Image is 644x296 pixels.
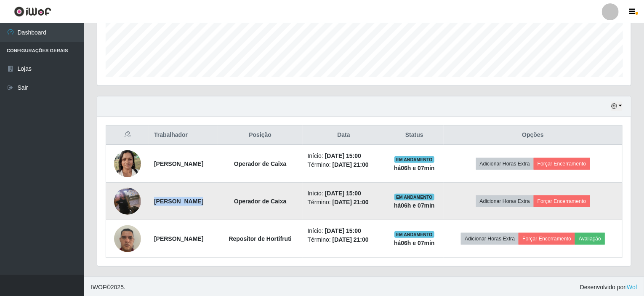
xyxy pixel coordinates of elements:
[234,160,287,167] strong: Operador de Caixa
[461,233,519,245] button: Adicionar Horas Extra
[325,227,361,234] time: [DATE] 15:00
[394,231,434,238] span: EM ANDAMENTO
[91,283,125,292] span: © 2025 .
[519,233,575,245] button: Forçar Encerramento
[476,195,534,207] button: Adicionar Horas Extra
[385,125,444,145] th: Status
[218,125,303,145] th: Posição
[625,284,637,291] a: iWof
[308,189,380,198] li: Início:
[476,158,534,170] button: Adicionar Horas Extra
[394,194,434,200] span: EM ANDAMENTO
[308,152,380,160] li: Início:
[149,125,218,145] th: Trabalhador
[91,284,106,291] span: IWOF
[154,160,203,167] strong: [PERSON_NAME]
[308,227,380,235] li: Início:
[394,240,435,246] strong: há 06 h e 07 min
[333,236,369,243] time: [DATE] 21:00
[114,221,141,256] img: 1749663581820.jpeg
[333,199,369,205] time: [DATE] 21:00
[534,195,590,207] button: Forçar Encerramento
[580,283,637,292] span: Desenvolvido por
[325,152,361,159] time: [DATE] 15:00
[394,202,435,209] strong: há 06 h e 07 min
[308,198,380,207] li: Término:
[444,125,622,145] th: Opções
[575,233,605,245] button: Avaliação
[234,198,287,205] strong: Operador de Caixa
[333,161,369,168] time: [DATE] 21:00
[308,235,380,244] li: Término:
[114,146,141,181] img: 1720809249319.jpeg
[394,156,434,163] span: EM ANDAMENTO
[308,160,380,169] li: Término:
[325,190,361,197] time: [DATE] 15:00
[394,165,435,171] strong: há 06 h e 07 min
[229,235,292,242] strong: Repositor de Hortifruti
[534,158,590,170] button: Forçar Encerramento
[154,235,203,242] strong: [PERSON_NAME]
[154,198,203,205] strong: [PERSON_NAME]
[14,6,51,17] img: CoreUI Logo
[114,177,141,225] img: 1725070298663.jpeg
[303,125,385,145] th: Data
